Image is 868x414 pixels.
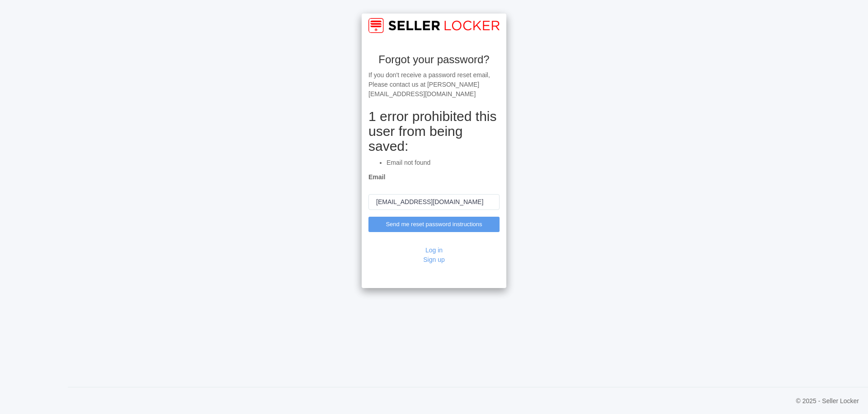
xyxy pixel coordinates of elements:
[368,109,500,154] h2: 1 error prohibited this user from being saved:
[425,247,443,254] a: Log in
[423,256,444,263] a: Sign up
[368,172,385,182] label: Email
[368,217,500,232] input: Send me reset password instructions
[387,158,500,167] li: Email not found
[796,396,859,406] span: © 2025 - Seller Locker
[368,18,500,33] img: Image
[368,54,500,65] h3: Forgot your password?
[368,70,500,99] p: If you don't receive a password reset email, Please contact us at [PERSON_NAME][EMAIL_ADDRESS][DO...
